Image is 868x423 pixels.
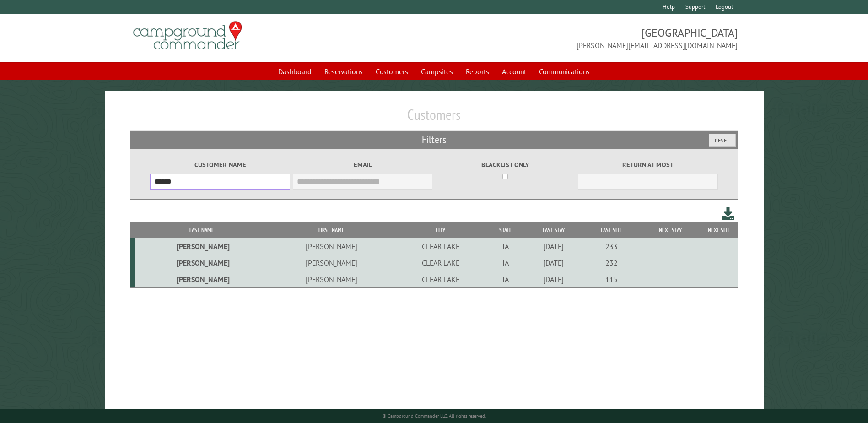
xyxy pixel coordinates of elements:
td: [PERSON_NAME] [269,255,394,271]
img: Campground Commander [130,18,245,54]
th: Next Stay [640,222,701,238]
td: [PERSON_NAME] [135,238,269,255]
h2: Filters [130,131,737,148]
td: 115 [583,271,640,288]
td: [PERSON_NAME] [269,238,394,255]
td: CLEAR LAKE [394,238,487,255]
a: Account [496,63,532,80]
th: First Name [269,222,394,238]
td: CLEAR LAKE [394,255,487,271]
span: [GEOGRAPHIC_DATA] [PERSON_NAME][EMAIL_ADDRESS][DOMAIN_NAME] [434,25,738,51]
div: [DATE] [526,242,581,251]
th: Last Site [583,222,640,238]
a: Campsites [415,63,458,80]
td: CLEAR LAKE [394,271,487,288]
label: Return at most [578,160,717,170]
th: City [394,222,487,238]
th: State [487,222,524,238]
a: Reports [460,63,495,80]
small: © Campground Commander LLC. All rights reserved. [383,413,486,419]
td: 232 [583,255,640,271]
div: [DATE] [526,258,581,267]
label: Customer Name [150,160,290,170]
a: Customers [370,63,414,80]
td: IA [487,255,524,271]
label: Blacklist only [436,160,575,170]
h1: Customers [130,106,737,131]
td: [PERSON_NAME] [135,255,269,271]
td: [PERSON_NAME] [269,271,394,288]
a: Communications [534,63,595,80]
a: Reservations [319,63,368,80]
th: Next Site [701,222,738,238]
td: IA [487,238,524,255]
td: IA [487,271,524,288]
label: Email [293,160,432,170]
div: [DATE] [526,275,581,284]
td: [PERSON_NAME] [135,271,269,288]
a: Dashboard [273,63,317,80]
td: 233 [583,238,640,255]
a: Download this customer list (.csv) [722,205,735,222]
button: Reset [709,134,736,147]
th: Last Stay [524,222,583,238]
th: Last Name [135,222,269,238]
